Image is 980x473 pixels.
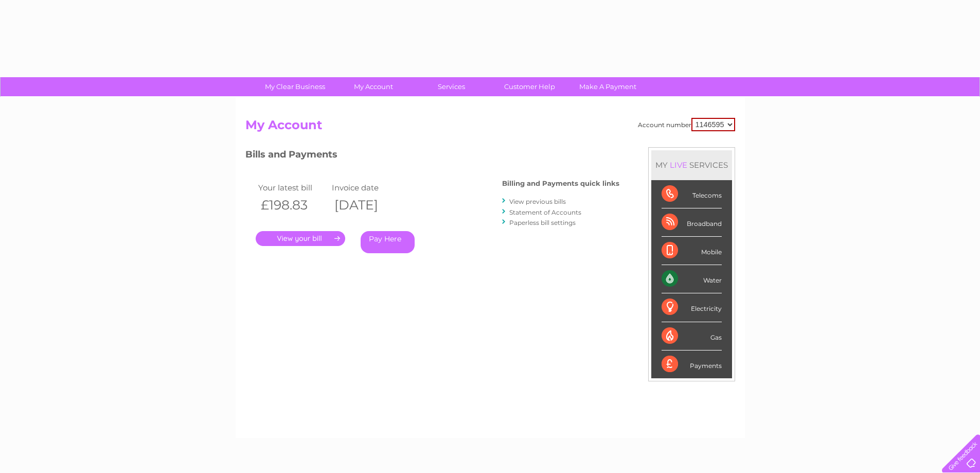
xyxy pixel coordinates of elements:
div: Payments [662,351,722,378]
a: . [256,231,345,246]
h2: My Account [245,118,735,137]
td: Invoice date [329,181,403,195]
h3: Bills and Payments [245,147,619,165]
a: View previous bills [509,198,566,205]
a: Statement of Accounts [509,208,581,216]
div: Water [662,265,722,293]
a: My Account [331,77,416,96]
th: [DATE] [329,195,403,216]
a: My Clear Business [253,77,337,96]
div: Telecoms [662,180,722,208]
a: Customer Help [487,77,572,96]
a: Paperless bill settings [509,219,576,226]
a: Make A Payment [565,77,650,96]
div: MY SERVICES [651,150,732,180]
h4: Billing and Payments quick links [502,180,619,187]
div: Mobile [662,237,722,265]
div: Broadband [662,208,722,237]
div: Account number [638,118,735,131]
div: LIVE [668,160,689,170]
div: Gas [662,322,722,351]
td: Your latest bill [256,181,330,195]
div: Electricity [662,293,722,322]
a: Services [409,77,494,96]
a: Pay Here [361,231,415,253]
th: £198.83 [256,195,330,216]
